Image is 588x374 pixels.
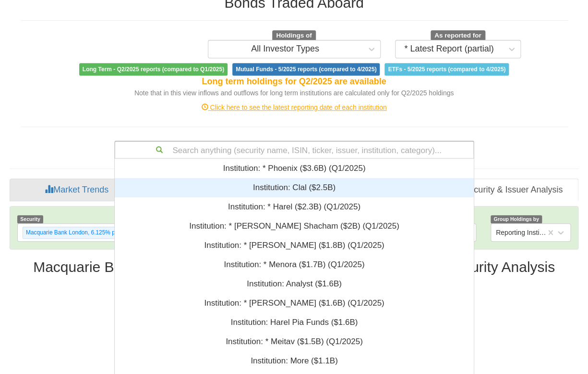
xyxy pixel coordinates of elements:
[21,88,568,98] div: Note that in this view inflows and outflows for long term institutions are calculated only for Q2...
[10,259,578,275] h2: Macquarie Bank London, 6.125% perp., USD | USQ568A9SP31 - Security Analysis
[115,294,474,313] div: Institution: * ‎[PERSON_NAME] ‎($1.6B)‏ (Q1/2025)
[79,63,228,76] span: Long Term - Q2/2025 reports (compared to Q1/2025)
[115,236,474,255] div: Institution: * ‎[PERSON_NAME] ‎($1.8B)‏ (Q1/2025)
[17,215,43,223] span: Security
[10,289,578,299] div: No holdings in Latest
[21,76,568,88] div: Long term holdings for Q2/2025 are available
[115,255,474,274] div: Institution: * ‎Menora ‎($1.7B)‏ (Q1/2025)
[404,44,493,54] div: * Latest Report (partial)
[115,197,474,217] div: Institution: * ‎Harel ‎($2.3B)‏ (Q1/2025)
[10,179,144,202] a: Market Trends
[115,332,474,351] div: Institution: * ‎Meitav ‎($1.5B)‏ (Q1/2025)
[115,217,474,236] div: Institution: * ‎[PERSON_NAME] Shacham ‎($2B)‏ (Q1/2025)
[272,30,315,41] span: Holdings of
[115,274,474,294] div: Institution: ‎Analyst ‎($1.6B)‏
[491,215,542,223] span: Group Holdings by
[251,44,319,54] div: All Investor Types
[431,30,485,41] span: As reported for
[115,142,473,158] div: Search anything (security name, ISIN, ticker, issuer, institution, category)...
[439,179,578,202] a: Security & Issuer Analysis
[232,63,380,76] span: Mutual Funds - 5/2025 reports (compared to 4/2025)
[496,228,547,237] div: Reporting Institutions
[23,227,189,238] div: Macquarie Bank London, 6.125% perp., USD | USQ568A9SP31
[13,103,575,112] div: Click here to see the latest reporting date of each institution
[115,178,474,197] div: Institution: ‎Clal ‎($2.5B)‏
[115,159,474,178] div: Institution: * ‎Phoenix ‎($3.6B)‏ (Q1/2025)
[115,313,474,332] div: Institution: ‎Harel Pia Funds ‎($1.6B)‏
[115,351,474,371] div: Institution: ‎More ‎($1.1B)‏
[384,63,509,76] span: ETFs - 5/2025 reports (compared to 4/2025)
